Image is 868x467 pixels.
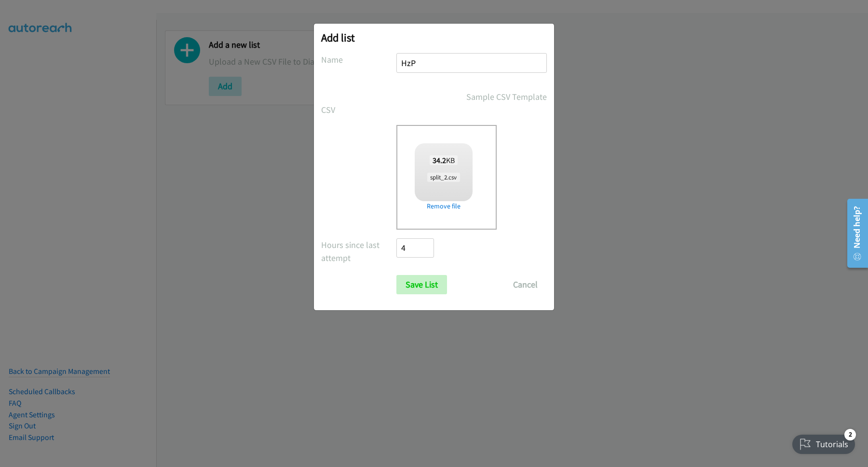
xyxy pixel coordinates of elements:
[466,90,547,103] a: Sample CSV Template
[321,238,396,264] label: Hours since last attempt
[433,155,446,165] strong: 34.2
[321,53,396,66] label: Name
[841,195,868,272] iframe: Resource Center
[787,425,861,460] iframe: Checklist
[396,275,447,294] input: Save List
[430,155,458,165] span: KB
[504,275,547,294] button: Cancel
[321,103,396,116] label: CSV
[415,201,473,211] a: Remove file
[321,31,547,44] h2: Add list
[427,173,460,182] span: split_2.csv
